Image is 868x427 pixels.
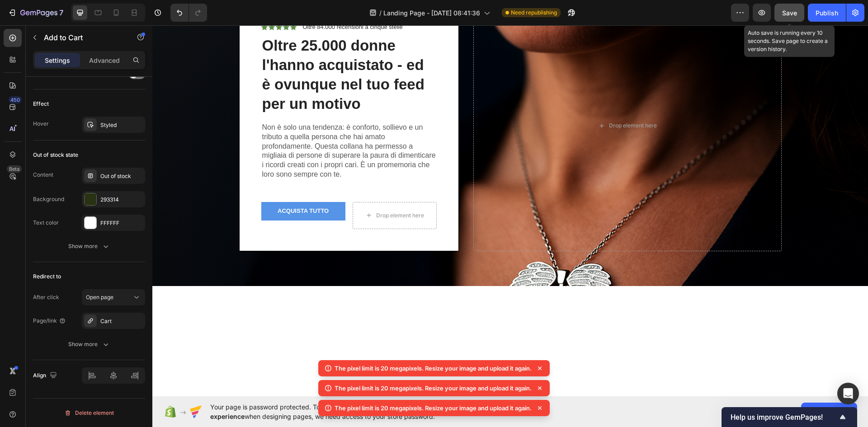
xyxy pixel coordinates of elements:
div: Page/link [33,317,66,325]
div: Undo/Redo [170,4,207,22]
div: Background [33,195,64,203]
div: Beta [7,165,22,173]
p: Non è solo una tendenza: è conforto, sollievo e un tributo a quella persona che hai amato profond... [110,98,284,154]
button: Show more [33,336,145,352]
button: Show survey - Help us improve GemPages! [731,412,848,422]
div: Delete element [64,408,114,418]
div: Show more [68,340,110,349]
p: Add to Cart [44,32,121,43]
div: 293314 [100,196,143,204]
button: Allow access [801,403,857,421]
div: Styled [100,121,143,129]
p: The pixel limit is 20 megapixels. Resize your image and upload it again. [335,404,532,413]
p: Advanced [89,56,120,65]
button: Publish [808,4,846,22]
button: Open page [82,289,145,305]
span: Landing Page - [DATE] 08:41:36 [383,8,480,18]
p: The pixel limit is 20 megapixels. Resize your image and upload it again. [335,364,532,373]
span: Help us improve GemPages! [731,413,837,422]
div: FFFFFF [100,219,143,227]
div: Content [33,171,53,179]
iframe: Design area [152,25,868,396]
div: After click [33,293,59,301]
div: Open Intercom Messenger [837,383,859,404]
button: Save [774,4,804,22]
p: Settings [45,56,70,65]
button: Show more [33,238,145,254]
button: 7 [4,4,67,22]
span: Need republishing [511,9,557,17]
span: / [379,8,382,18]
button: Delete element [33,406,145,420]
div: Show more [68,242,110,251]
span: Open page [86,294,113,300]
p: 7 [59,7,63,18]
div: 450 [9,96,22,103]
a: Acquista TUTTO [109,177,193,195]
div: Out of stock [100,172,143,180]
div: Cart [100,317,143,325]
div: Drop element here [457,97,505,104]
div: Out of stock state [33,151,78,159]
div: Text color [33,219,59,227]
div: Redirect to [33,272,61,281]
span: Your page is password protected. To when designing pages, we need access to your store password. [210,402,499,421]
span: Save [782,9,797,17]
div: Effect [33,100,49,108]
div: Drop element here [224,187,272,194]
p: Acquista TUTTO [125,182,176,190]
div: Align [33,370,59,382]
p: The pixel limit is 20 megapixels. Resize your image and upload it again. [335,384,532,393]
div: Publish [816,8,838,18]
h2: Oltre 25.000 donne l'hanno acquistato - ed è ovunque nel tuo feed per un motivo [109,10,285,89]
div: Hover [33,120,49,128]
